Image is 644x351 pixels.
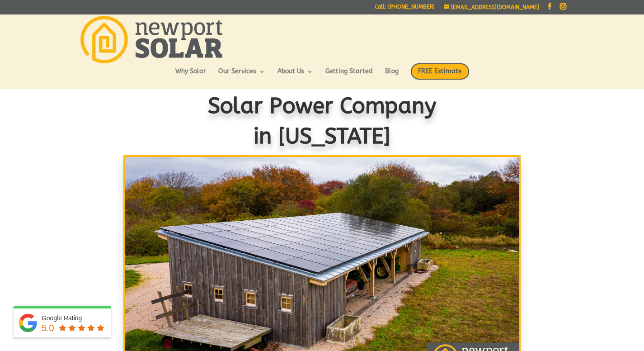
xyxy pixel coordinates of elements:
[218,68,265,84] a: Our Services
[325,68,373,84] a: Getting Started
[385,68,399,84] a: Blog
[277,68,313,84] a: About Us
[411,63,469,89] a: FREE Estimate
[444,4,539,10] a: [EMAIL_ADDRESS][DOMAIN_NAME]
[42,323,54,333] span: 5.0
[375,4,435,14] a: Call: [PHONE_NUMBER]
[175,68,206,84] a: Why Solar
[80,16,222,63] img: Newport Solar | Solar Energy Optimized.
[208,93,437,149] span: Solar Power Company in [US_STATE]
[42,313,106,323] div: Google Rating
[411,63,469,80] span: FREE Estimate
